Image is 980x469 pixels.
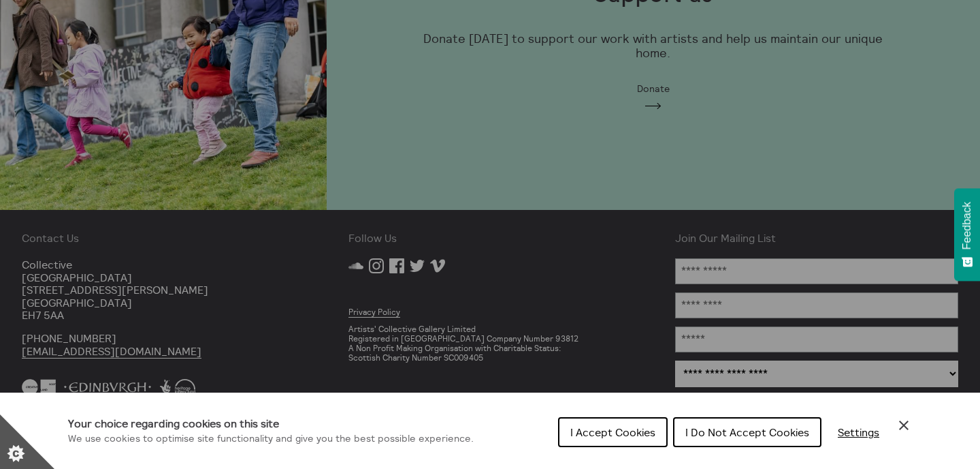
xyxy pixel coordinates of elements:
button: Feedback - Show survey [954,188,980,281]
p: We use cookies to optimise site functionality and give you the best possible experience. [68,432,474,447]
span: I Do Not Accept Cookies [685,425,809,439]
span: I Accept Cookies [570,425,655,439]
button: I Accept Cookies [558,417,668,447]
h1: Your choice regarding cookies on this site [68,415,474,432]
button: Close Cookie Control [896,417,912,434]
span: Feedback [961,202,973,249]
button: I Do Not Accept Cookies [673,417,821,447]
button: Settings [827,419,890,446]
span: Settings [838,425,879,439]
